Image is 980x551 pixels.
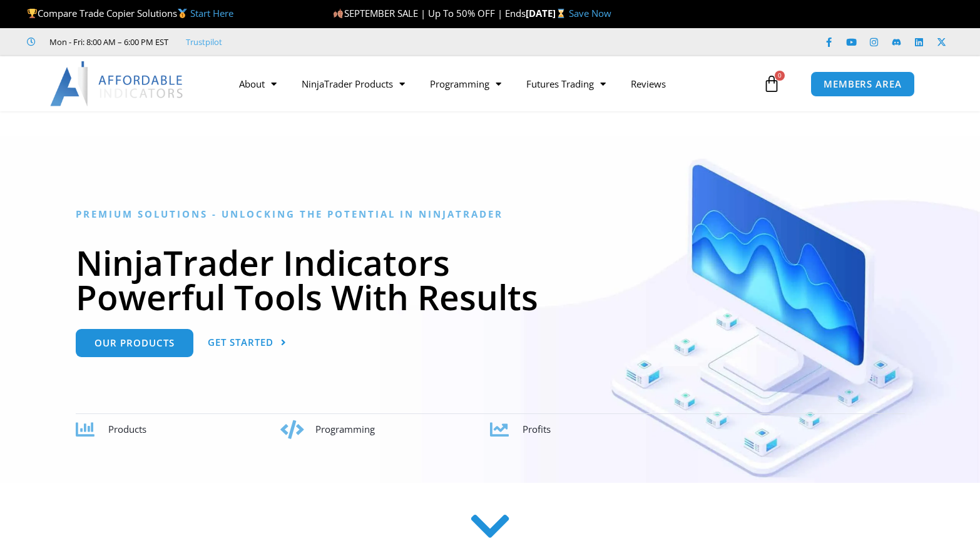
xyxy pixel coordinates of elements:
[178,9,187,18] img: 🥇
[569,7,611,19] a: Save Now
[50,61,185,106] img: LogoAI | Affordable Indicators – NinjaTrader
[94,338,175,348] span: Our Products
[810,71,915,97] a: MEMBERS AREA
[618,69,678,98] a: Reviews
[744,66,799,102] a: 0
[824,79,902,89] span: MEMBERS AREA
[315,423,375,435] span: Programming
[76,329,193,357] a: Our Products
[28,9,37,18] img: 🏆
[76,208,905,220] h6: Premium Solutions - Unlocking the Potential in NinjaTrader
[76,245,905,314] h1: NinjaTrader Indicators Powerful Tools With Results
[417,69,514,98] a: Programming
[108,423,146,435] span: Products
[514,69,618,98] a: Futures Trading
[186,34,222,49] a: Trustpilot
[333,7,525,19] span: SEPTEMBER SALE | Up To 50% OFF | Ends
[190,7,233,19] a: Start Here
[208,338,273,347] span: Get Started
[526,7,569,19] strong: [DATE]
[227,69,760,98] nav: Menu
[46,34,168,49] span: Mon - Fri: 8:00 AM – 6:00 PM EST
[289,69,417,98] a: NinjaTrader Products
[523,423,551,435] span: Profits
[334,9,343,18] img: 🍂
[227,69,289,98] a: About
[208,329,287,357] a: Get Started
[775,71,785,81] span: 0
[27,7,233,19] span: Compare Trade Copier Solutions
[556,9,566,18] img: ⌛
